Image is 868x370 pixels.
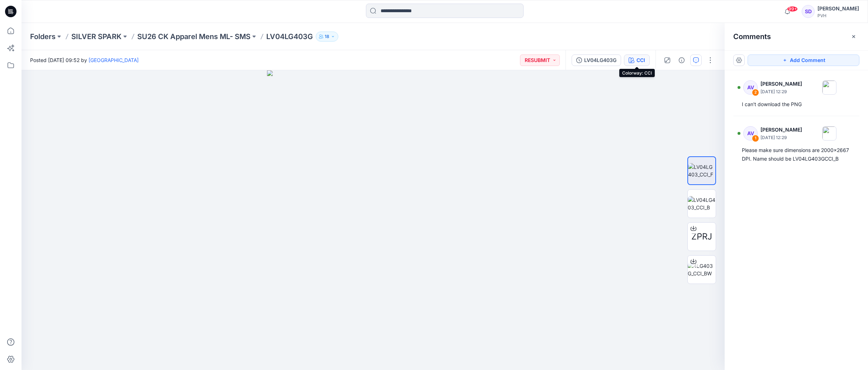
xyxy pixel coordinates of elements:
img: LV04LG403_CCI_F [688,163,715,178]
p: 18 [325,33,329,41]
div: AV [743,80,758,95]
p: [DATE] 12:29 [760,134,802,141]
button: CCI [624,54,650,66]
a: SILVER SPARK [71,32,121,42]
p: LV04LG403G [266,32,313,42]
div: PVH [817,13,859,18]
span: 99+ [787,6,798,12]
div: Please make sure dimensions are 2000x2667 DPI. Name should be LV04LG403GCCI_B [742,146,851,163]
div: 1 [752,135,759,142]
h2: Comments [733,32,771,41]
a: Folders [30,32,56,42]
button: Add Comment [748,54,859,66]
div: 2 [752,89,759,96]
p: [PERSON_NAME] [760,125,802,134]
span: Posted [DATE] 09:52 by [30,56,139,64]
a: [GEOGRAPHIC_DATA] [89,57,139,63]
a: SU26 CK Apparel Mens ML- SMS [137,32,251,42]
button: Details [676,54,687,66]
div: [PERSON_NAME] [817,4,859,13]
img: 4LG403G_CCI_BW [688,262,716,277]
div: AV [743,126,758,141]
img: LV04LG403_CCI_B [688,196,716,211]
div: SD [802,5,815,18]
button: 18 [316,32,338,42]
div: I can't download the PNG [742,100,851,109]
span: ZPRJ [691,230,712,243]
p: [DATE] 12:29 [760,88,802,95]
img: eyJhbGciOiJIUzI1NiIsImtpZCI6IjAiLCJzbHQiOiJzZXMiLCJ0eXAiOiJKV1QifQ.eyJkYXRhIjp7InR5cGUiOiJzdG9yYW... [267,70,479,370]
div: LV04LG403G [584,56,616,64]
div: CCI [636,56,645,64]
p: [PERSON_NAME] [760,80,802,88]
button: LV04LG403G [572,54,621,66]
